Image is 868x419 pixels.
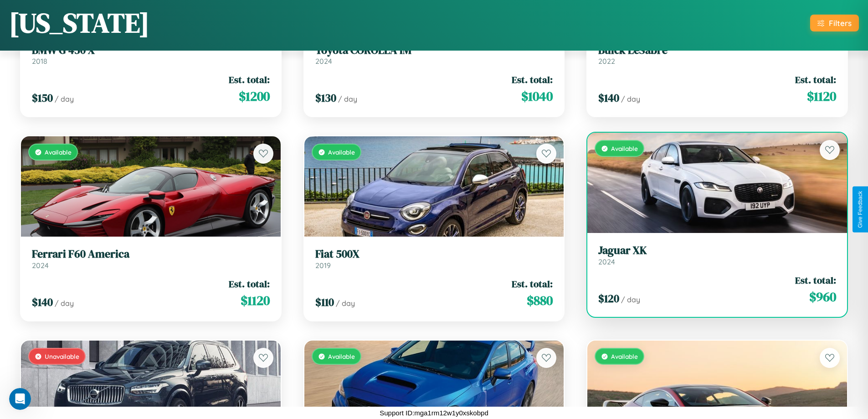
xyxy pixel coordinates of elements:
span: $ 1200 [239,87,270,105]
a: Buick LeSabre2022 [598,44,836,66]
span: $ 1040 [521,87,553,105]
span: $ 1120 [807,87,836,105]
a: Fiat 500X2019 [315,248,553,270]
span: 2024 [315,57,332,66]
span: Unavailable [45,352,79,360]
span: 2018 [32,57,47,66]
span: / day [336,299,355,308]
span: $ 120 [598,291,619,306]
span: $ 140 [32,295,53,310]
p: Support ID: mga1rm12w1y0xskobpd [380,407,488,419]
iframe: Intercom live chat [9,388,31,410]
span: $ 960 [809,288,836,306]
div: Filters [829,18,852,28]
span: Available [328,148,355,156]
span: $ 150 [32,90,53,105]
span: Est. total: [512,73,553,86]
span: Est. total: [229,277,270,290]
span: 2022 [598,57,615,66]
h3: Ferrari F60 America [32,248,270,261]
span: Est. total: [229,73,270,86]
h1: [US_STATE] [9,4,149,41]
span: Available [611,145,638,152]
span: 2024 [598,257,615,266]
span: / day [621,295,640,304]
span: $ 140 [598,90,619,105]
span: Available [328,352,355,360]
a: Jaguar XK2024 [598,244,836,266]
a: Toyota COROLLA iM2024 [315,44,553,66]
span: $ 880 [527,291,553,310]
span: / day [55,299,74,308]
h3: Fiat 500X [315,248,553,261]
span: / day [55,94,74,103]
span: $ 130 [315,90,336,105]
span: Available [45,148,72,156]
a: BMW G 450 X2018 [32,44,270,66]
h3: Jaguar XK [598,244,836,257]
span: $ 1120 [241,291,270,310]
span: Est. total: [512,277,553,290]
span: / day [338,94,357,103]
a: Ferrari F60 America2024 [32,248,270,270]
div: Give Feedback [857,191,863,228]
span: 2019 [315,261,331,270]
span: Available [611,352,638,360]
button: Filters [810,15,859,31]
span: Est. total: [795,274,836,287]
span: 2024 [32,261,49,270]
span: / day [621,94,640,103]
span: Est. total: [795,73,836,86]
span: $ 110 [315,295,334,310]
